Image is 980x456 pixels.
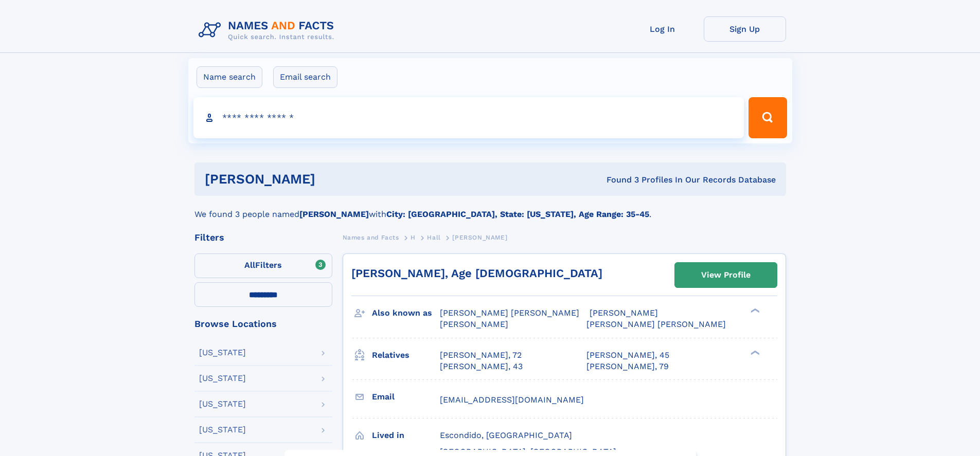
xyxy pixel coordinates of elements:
[748,349,760,356] div: ❯
[351,267,602,280] a: [PERSON_NAME], Age [DEMOGRAPHIC_DATA]
[586,350,669,361] a: [PERSON_NAME], 45
[621,16,704,42] a: Log In
[194,319,332,329] div: Browse Locations
[749,97,787,138] button: Search Button
[440,395,584,405] span: [EMAIL_ADDRESS][DOMAIN_NAME]
[244,260,255,270] span: All
[440,430,572,440] span: Escondido, [GEOGRAPHIC_DATA]
[386,209,649,219] b: City: [GEOGRAPHIC_DATA], State: [US_STATE], Age Range: 35-45
[199,349,246,357] div: [US_STATE]
[199,374,246,382] div: [US_STATE]
[194,233,332,242] div: Filters
[194,16,343,44] img: Logo Names and Facts
[372,427,440,444] h3: Lived in
[411,234,416,241] span: H
[586,361,669,372] a: [PERSON_NAME], 79
[372,304,440,322] h3: Also known as
[452,234,507,241] span: [PERSON_NAME]
[205,173,461,186] h1: [PERSON_NAME]
[372,346,440,364] h3: Relatives
[194,253,332,278] label: Filters
[701,263,751,287] div: View Profile
[704,16,786,42] a: Sign Up
[194,196,786,221] div: We found 3 people named with .
[590,308,658,318] span: [PERSON_NAME]
[372,388,440,406] h3: Email
[440,308,579,318] span: [PERSON_NAME] [PERSON_NAME]
[411,231,416,244] a: H
[440,350,522,361] a: [PERSON_NAME], 72
[427,234,440,241] span: Hall
[197,66,262,88] label: Name search
[440,319,508,329] span: [PERSON_NAME]
[199,400,246,408] div: [US_STATE]
[343,231,399,244] a: Names and Facts
[193,97,744,138] input: search input
[461,174,776,186] div: Found 3 Profiles In Our Records Database
[299,209,369,219] b: [PERSON_NAME]
[199,426,246,434] div: [US_STATE]
[427,231,440,244] a: Hall
[586,319,726,329] span: [PERSON_NAME] [PERSON_NAME]
[273,66,337,88] label: Email search
[675,263,777,287] a: View Profile
[440,361,523,372] a: [PERSON_NAME], 43
[748,307,760,314] div: ❯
